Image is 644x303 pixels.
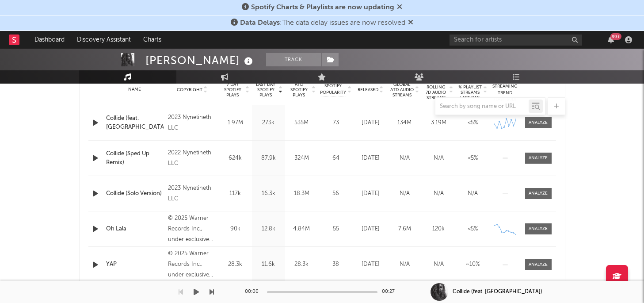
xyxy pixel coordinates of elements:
[608,36,614,43] button: 99+
[251,4,394,11] span: Spotify Charts & Playlists are now updating
[254,154,283,163] div: 87.9k
[458,79,482,100] span: Estimated % Playlist Streams Last Day
[356,260,385,269] div: [DATE]
[287,82,311,98] span: ATD Spotify Plays
[287,119,316,127] div: 535M
[435,103,529,110] input: Search by song name or URL
[458,119,488,127] div: <5%
[610,33,621,40] div: 99 +
[390,119,419,127] div: 134M
[168,249,216,280] div: © 2025 Warner Records Inc., under exclusive license from Wait&See LLC
[424,79,448,100] span: Global Rolling 7D Audio Streams
[106,260,164,269] a: YAP
[424,189,453,198] div: N/A
[458,154,488,163] div: <5%
[320,189,351,198] div: 56
[424,119,453,127] div: 3.19M
[458,225,488,234] div: <5%
[320,83,346,96] span: Spotify Popularity
[221,260,250,269] div: 28.3k
[221,82,244,98] span: 7 Day Spotify Plays
[390,154,419,163] div: N/A
[240,19,405,27] span: : The data delay issues are now resolved
[320,119,351,127] div: 73
[287,189,316,198] div: 18.3M
[424,260,453,269] div: N/A
[287,154,316,163] div: 324M
[240,19,280,27] span: Data Delays
[71,31,137,49] a: Discovery Assistant
[221,119,250,127] div: 1.97M
[254,82,278,98] span: Last Day Spotify Plays
[254,119,283,127] div: 273k
[145,53,255,68] div: [PERSON_NAME]
[266,53,321,66] button: Track
[287,225,316,234] div: 4.84M
[245,287,263,297] div: 00:00
[106,114,164,131] a: Collide (feat. [GEOGRAPHIC_DATA])
[390,260,419,269] div: N/A
[168,112,216,134] div: 2023 Nynetineth LLC
[287,260,316,269] div: 28.3k
[358,87,378,92] span: Released
[356,154,385,163] div: [DATE]
[356,225,385,234] div: [DATE]
[168,213,216,245] div: © 2025 Warner Records Inc., under exclusive license from Wait&See LLC
[450,35,582,46] input: Search for artists
[458,189,488,198] div: N/A
[221,225,250,234] div: 90k
[424,225,453,234] div: 120k
[458,260,488,269] div: ~ 10 %
[177,87,202,92] span: Copyright
[320,225,351,234] div: 55
[254,225,283,234] div: 12.8k
[221,189,250,198] div: 117k
[356,189,385,198] div: [DATE]
[221,154,250,163] div: 624k
[254,260,283,269] div: 11.6k
[453,288,542,296] div: Collide (feat. [GEOGRAPHIC_DATA])
[106,86,164,93] div: Name
[106,225,164,234] a: Oh Lala
[390,82,414,98] span: Global ATD Audio Streams
[390,189,419,198] div: N/A
[168,148,216,169] div: 2022 Nynetineth LLC
[137,31,168,49] a: Charts
[382,287,400,297] div: 00:27
[356,119,385,127] div: [DATE]
[320,260,351,269] div: 38
[390,225,419,234] div: 7.6M
[320,154,351,163] div: 64
[106,189,164,198] a: Collide (Solo Version)
[168,183,216,204] div: 2023 Nynetineth LLC
[492,77,518,103] div: Global Streaming Trend (Last 60D)
[28,31,71,49] a: Dashboard
[106,150,164,167] a: Collide (Sped Up Remix)
[408,19,413,27] span: Dismiss
[397,4,402,11] span: Dismiss
[424,154,453,163] div: N/A
[254,189,283,198] div: 16.3k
